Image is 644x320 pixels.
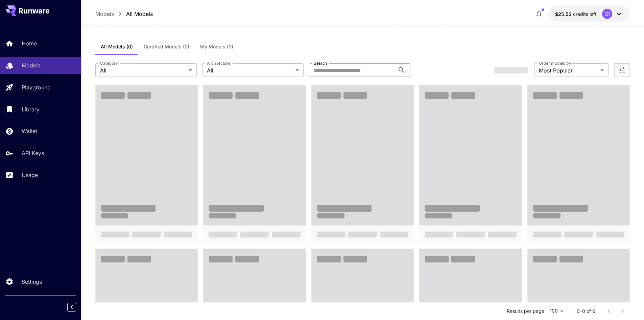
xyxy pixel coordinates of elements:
p: Wallet [22,127,37,135]
button: Open more filters [618,66,626,74]
div: ER [602,9,612,19]
span: All [207,66,293,74]
p: Models [22,61,40,69]
label: Order models by [539,60,571,66]
span: Most Popular [539,66,598,74]
label: Search [314,60,327,66]
nav: breadcrumb [95,10,153,18]
p: Settings [22,278,42,286]
p: Playground [22,83,51,91]
p: Results per page [507,308,544,315]
label: Architecture [207,60,230,66]
div: $25.52359 [555,10,597,18]
p: API Keys [22,149,44,157]
p: Home [22,39,37,47]
span: All [100,66,186,74]
a: All Models [126,10,153,18]
div: 100 [547,306,566,316]
p: Library [22,105,40,113]
span: Certified Models (0) [144,44,189,50]
button: $25.52359ER [548,6,630,22]
p: Usage [22,171,38,179]
p: 0–0 of 0 [577,308,595,315]
span: credits left [573,11,597,17]
label: Category [100,60,118,66]
span: All Models (0) [101,44,133,50]
span: $25.52 [555,11,573,17]
button: Collapse sidebar [67,303,76,312]
span: My Models (0) [200,44,233,50]
a: Models [95,10,114,18]
div: Collapse sidebar [72,301,81,313]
